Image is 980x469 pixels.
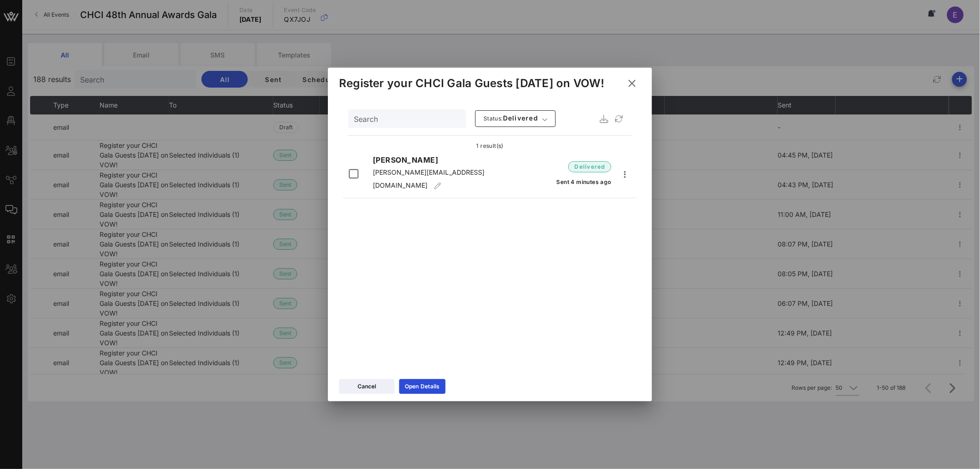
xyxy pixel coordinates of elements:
[574,162,605,171] span: delivered
[483,114,538,123] span: delivered
[477,142,503,149] span: 1 result(s)
[358,382,376,391] div: Cancel
[475,110,556,127] button: Status:delivered
[339,76,604,90] div: Register your CHCI Gala Guests [DATE] on VOW!
[373,168,485,189] span: [PERSON_NAME][EMAIL_ADDRESS][DOMAIN_NAME]
[373,154,497,165] p: [PERSON_NAME]
[405,382,440,391] div: Open Details
[556,173,611,190] button: Sent 4 minutes ago
[556,178,611,185] span: Sent 4 minutes ago
[339,379,395,394] button: Cancel
[399,379,446,394] a: Open Details
[568,158,611,175] button: delivered
[484,115,503,122] span: Status:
